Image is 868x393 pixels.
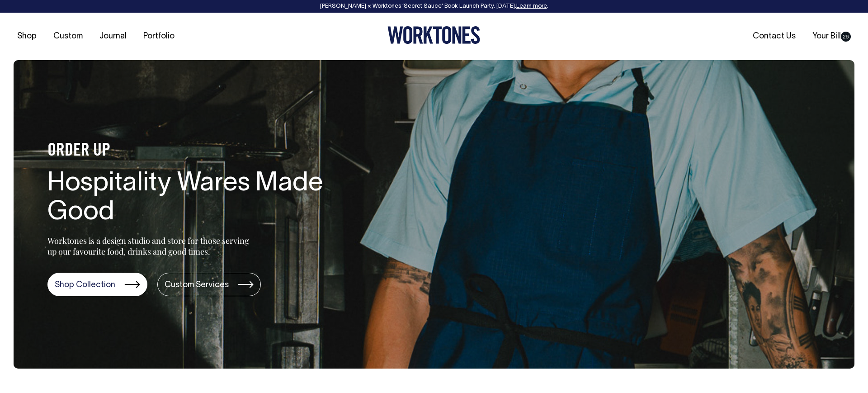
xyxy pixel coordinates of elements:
[157,273,261,296] a: Custom Services
[47,273,147,296] a: Shop Collection
[809,29,854,44] a: Your Bill26
[140,29,178,44] a: Portfolio
[516,4,547,9] a: Learn more
[9,3,859,9] div: [PERSON_NAME] × Worktones ‘Secret Sauce’ Book Launch Party, [DATE]. .
[96,29,130,44] a: Journal
[47,235,253,257] p: Worktones is a design studio and store for those serving up our favourite food, drinks and good t...
[841,32,851,42] span: 26
[47,170,337,227] h1: Hospitality Wares Made Good
[47,142,337,161] h4: ORDER UP
[50,29,86,44] a: Custom
[14,29,40,44] a: Shop
[749,29,799,44] a: Contact Us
